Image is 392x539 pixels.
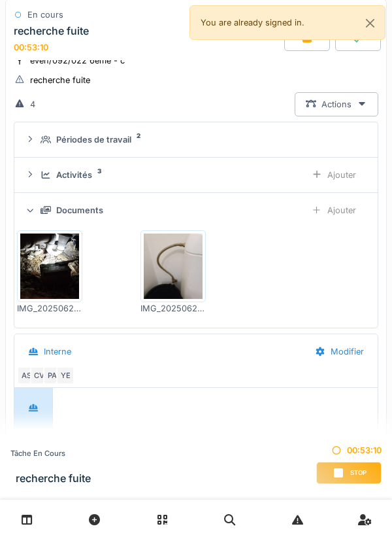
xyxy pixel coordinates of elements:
[14,42,48,52] div: 00:53:10
[30,98,35,111] div: 4
[16,472,91,485] h3: recherche fuite
[355,6,385,41] button: Close
[20,198,372,222] summary: DocumentsAjouter
[140,302,206,315] div: IMG_20250626_102231_664.jpg
[301,163,367,187] div: Ajouter
[10,448,91,459] div: Tâche en cours
[20,234,79,299] img: w5o243jgo43f6mh8ynxmmja6vs1w
[20,128,372,152] summary: Périodes de travail2
[44,345,71,358] div: Interne
[30,366,48,385] div: CV
[189,5,385,40] div: You are already signed in.
[20,163,372,187] summary: Activités3Ajouter
[14,24,89,37] div: recherche fuite
[144,234,203,299] img: fh2fvddjanxrmqdp112b6jazic00
[56,366,74,385] div: YE
[304,339,375,364] div: Modifier
[30,74,90,86] div: recherche fuite
[30,54,125,67] div: even/092/022 6ème - c
[301,198,367,222] div: Ajouter
[56,204,103,217] div: Documents
[56,133,131,146] div: Périodes de travail
[295,92,378,116] div: Actions
[17,366,35,385] div: AS
[43,366,61,385] div: PA
[17,302,82,315] div: IMG_20250626_115042_359.jpg
[316,444,382,457] div: 00:53:10
[56,169,92,181] div: Activités
[350,468,367,478] span: Stop
[27,9,63,21] div: En cours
